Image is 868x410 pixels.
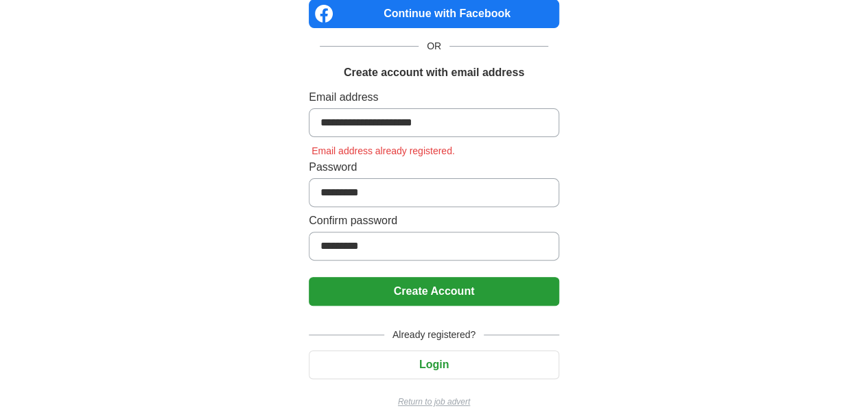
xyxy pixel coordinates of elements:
[309,159,559,176] label: Password
[309,277,559,306] button: Create Account
[309,396,559,408] a: Return to job advert
[309,359,559,370] a: Login
[384,328,484,342] span: Already registered?
[309,89,559,106] label: Email address
[309,145,458,156] span: Email address already registered.
[309,213,559,229] label: Confirm password
[419,39,449,53] span: OR
[309,350,559,379] button: Login
[344,64,524,81] h1: Create account with email address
